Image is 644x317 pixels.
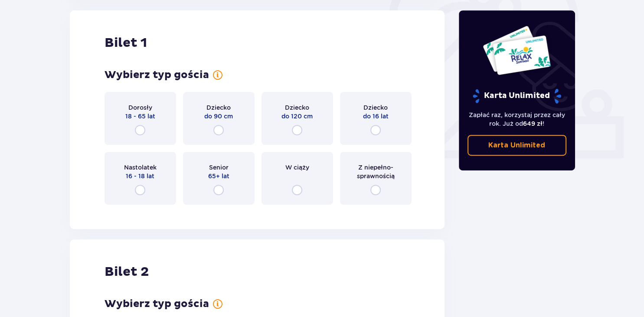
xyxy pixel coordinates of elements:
span: do 90 cm [204,112,233,121]
span: 65+ lat [208,172,229,180]
span: 649 zł [523,120,543,127]
span: W ciąży [285,163,309,172]
span: 18 - 65 lat [125,112,155,121]
p: Karta Unlimited [488,141,545,150]
span: Dorosły [128,103,152,112]
span: Senior [209,163,229,172]
p: Karta Unlimited [472,88,562,104]
h3: Wybierz typ gościa [105,297,209,310]
h2: Bilet 1 [105,35,147,51]
span: Nastolatek [124,163,157,172]
span: do 16 lat [363,112,389,121]
p: Zapłać raz, korzystaj przez cały rok. Już od ! [467,111,566,128]
span: Z niepełno­sprawnością [348,163,404,180]
span: do 120 cm [281,112,313,121]
img: Dwie karty całoroczne do Suntago z napisem 'UNLIMITED RELAX', na białym tle z tropikalnymi liśćmi... [482,25,551,75]
a: Karta Unlimited [467,135,566,156]
span: Dziecko [206,103,231,112]
span: Dziecko [285,103,309,112]
span: Dziecko [363,103,388,112]
h3: Wybierz typ gościa [105,69,209,82]
span: 16 - 18 lat [126,172,154,180]
h2: Bilet 2 [105,264,149,280]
